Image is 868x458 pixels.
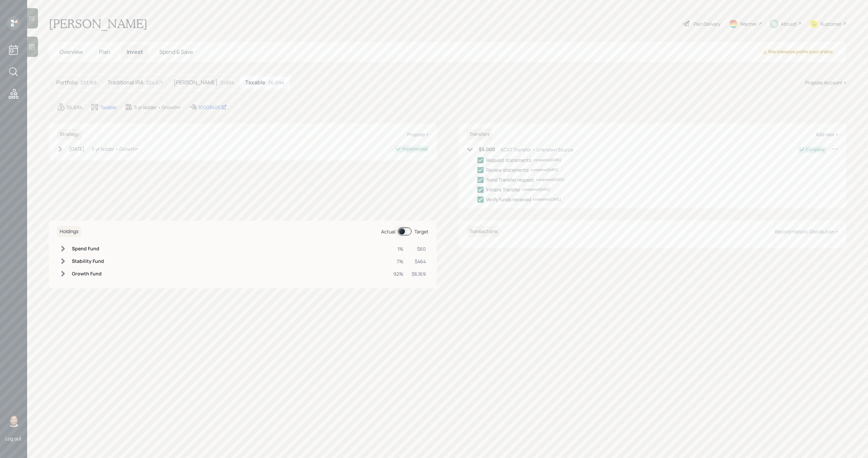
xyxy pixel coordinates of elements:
[486,196,531,203] div: Verify funds received
[99,48,110,56] span: Plan
[92,145,138,152] div: 5 yr ladder • Growth+
[107,79,143,86] h5: Traditional IRA
[805,79,846,86] div: Propose Account +
[763,49,833,55] div: Risk tolerance profile is out of date
[245,79,265,86] h5: Taxable
[486,186,520,193] div: Initiate Transfer
[412,270,426,277] div: $6,169
[407,131,429,138] div: Propose +
[740,20,757,27] div: Warmer
[159,48,193,56] span: Spend & Save
[402,146,427,152] div: Implemented
[57,226,81,237] h6: Holdings
[821,20,842,27] div: Kustomer
[693,20,721,27] div: Plan Delivery
[7,414,20,427] img: michael-russo-headshot.png
[393,270,403,277] div: 92%
[66,104,82,111] div: $6,694
[80,79,97,86] div: $33,168
[57,129,82,140] h6: Strategy
[775,228,838,235] div: Record Historic Distribution +
[49,16,147,31] h1: [PERSON_NAME]
[393,245,403,252] div: 1%
[126,48,143,56] span: Invest
[467,129,492,140] h6: Transfers
[381,228,395,235] div: Actual
[486,157,531,164] div: Request statements
[806,147,825,153] div: Complete
[479,147,495,152] h6: $5,000
[60,48,83,56] span: Overview
[72,258,104,264] h6: Stability Fund
[146,79,163,86] div: $24,671
[134,104,181,111] div: 5 yr ladder • Growth+
[467,226,500,237] h6: Transactions
[412,245,426,252] div: $60
[268,79,284,86] div: $6,694
[174,79,218,86] h5: [PERSON_NAME]
[56,79,78,86] h5: Portfolio
[72,271,104,277] h6: Growth Fund
[500,146,573,153] div: ACAT Transfer • Unknown Source
[522,187,550,192] div: completed [DATE]
[486,176,534,183] div: Send Transfer request
[533,158,561,163] div: completed [DATE]
[536,177,564,182] div: completed [DATE]
[198,104,227,111] div: 10008406
[486,166,529,173] div: Review statements
[69,145,84,152] div: [DATE]
[393,258,403,265] div: 7%
[533,197,561,202] div: completed [DATE]
[100,104,117,111] div: Taxable
[781,20,797,27] div: Altruist
[412,258,426,265] div: $464
[531,167,558,172] div: completed [DATE]
[816,131,838,138] div: Add new +
[414,228,429,235] div: Target
[5,435,22,442] div: Log out
[72,246,104,252] h6: Spend Fund
[220,79,234,86] div: $1,804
